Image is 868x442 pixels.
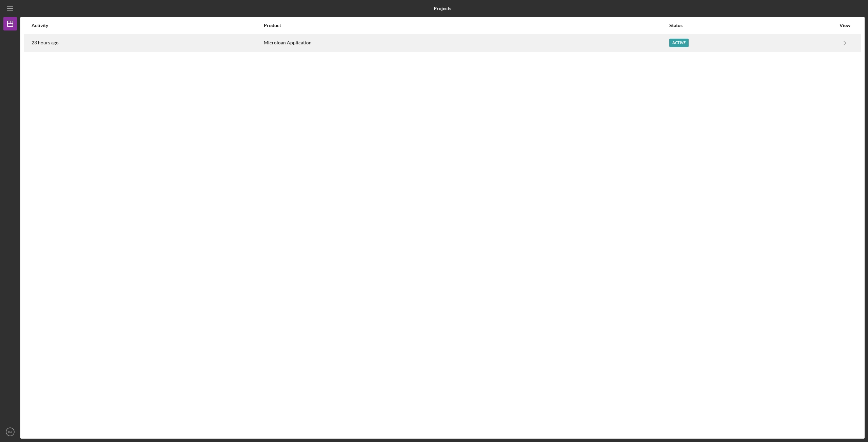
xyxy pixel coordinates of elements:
text: PA [8,430,13,434]
div: View [836,23,853,28]
b: Projects [434,6,451,11]
div: Microloan Application [264,35,668,51]
div: Product [264,23,668,28]
div: Activity [32,23,263,28]
button: PA [3,425,17,439]
div: Status [669,23,836,28]
time: 2025-09-30 04:59 [32,40,59,45]
div: Active [669,39,689,47]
